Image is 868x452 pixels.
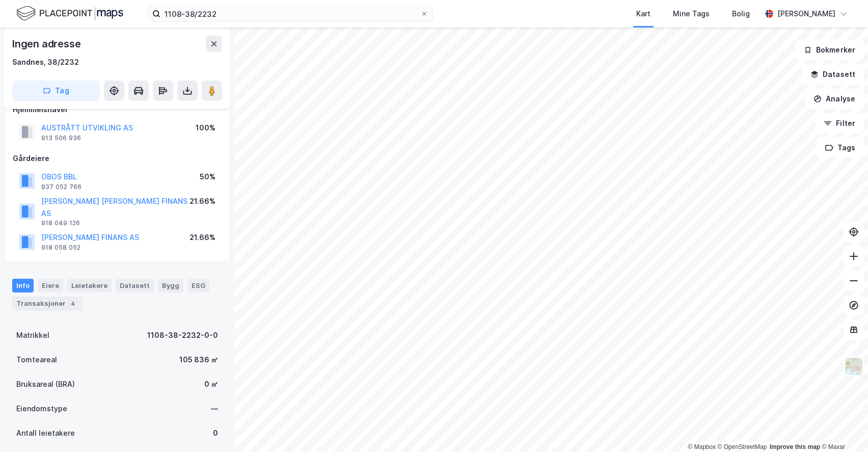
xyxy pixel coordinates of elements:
[817,403,868,452] iframe: Chat Widget
[817,138,864,158] button: Tags
[16,378,75,390] div: Bruksareal (BRA)
[770,443,820,450] a: Improve this map
[805,89,864,109] button: Analyse
[196,122,215,134] div: 100%
[67,279,112,292] div: Leietakere
[179,354,218,366] div: 105 836 ㎡
[12,81,100,101] button: Tag
[16,427,75,439] div: Antall leietakere
[673,8,710,20] div: Mine Tags
[795,40,864,60] button: Bokmerker
[802,64,864,85] button: Datasett
[688,443,716,450] a: Mapbox
[844,357,863,376] img: Z
[16,329,49,341] div: Matrikkel
[41,244,80,252] div: 918 058 052
[160,6,420,21] input: Søk på adresse, matrikkel, gårdeiere, leietakere eller personer
[732,8,750,20] div: Bolig
[158,279,183,292] div: Bygg
[213,427,218,439] div: 0
[13,103,222,116] div: Hjemmelshaver
[41,183,82,191] div: 937 052 766
[38,279,63,292] div: Eiere
[187,279,209,292] div: ESG
[68,299,78,309] div: 4
[200,171,215,183] div: 50%
[817,403,868,452] div: Kontrollprogram for chat
[189,231,215,244] div: 21.66%
[12,56,79,68] div: Sandnes, 38/2232
[41,134,81,142] div: 913 506 936
[16,403,67,415] div: Eiendomstype
[815,113,864,134] button: Filter
[12,279,34,292] div: Info
[147,329,218,341] div: 1108-38-2232-0-0
[777,8,835,20] div: [PERSON_NAME]
[12,36,83,52] div: Ingen adresse
[718,443,767,450] a: OpenStreetMap
[16,354,57,366] div: Tomteareal
[189,195,215,207] div: 21.66%
[12,297,82,311] div: Transaksjoner
[116,279,154,292] div: Datasett
[13,152,222,165] div: Gårdeiere
[41,219,80,227] div: 918 049 126
[16,5,123,22] img: logo.f888ab2527a4732fd821a326f86c7f29.svg
[636,8,650,20] div: Kart
[204,378,218,390] div: 0 ㎡
[211,403,218,415] div: —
